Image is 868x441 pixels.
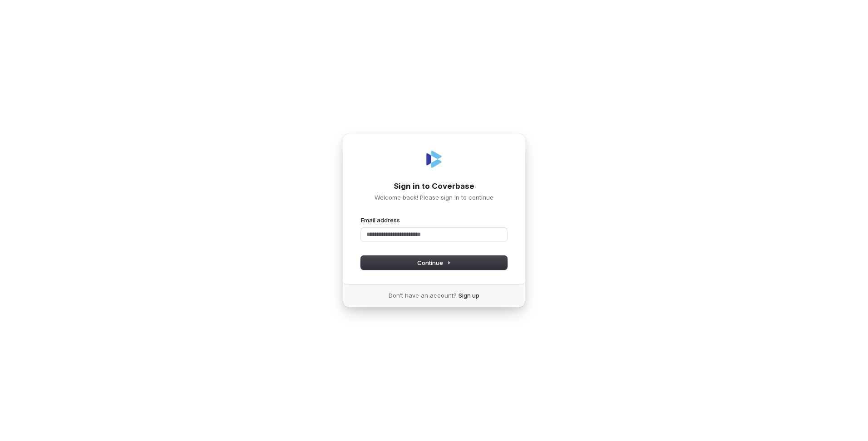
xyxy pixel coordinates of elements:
h1: Sign in to Coverbase [361,181,507,192]
a: Sign up [459,291,479,299]
span: Continue [417,259,451,267]
label: Email address [361,216,400,224]
span: Don’t have an account? [389,291,457,299]
p: Welcome back! Please sign in to continue [361,193,507,201]
button: Continue [361,256,507,269]
img: Coverbase [423,148,445,170]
